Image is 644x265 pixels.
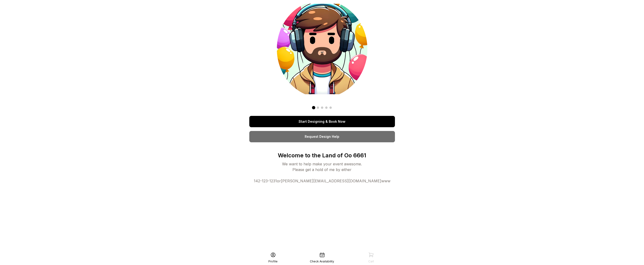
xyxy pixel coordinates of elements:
div: We want to help make your event awesome. Please get a hold of me by either or www [254,161,390,184]
div: Check Availability [310,260,334,263]
div: Profile [268,260,278,263]
a: Start Designing & Book Now [249,116,395,127]
a: 142-123-1231 [254,179,277,183]
a: [PERSON_NAME][EMAIL_ADDRESS][DOMAIN_NAME] [281,179,381,183]
a: Request Design Help [249,131,395,142]
p: Welcome to the Land of Oo 6661 [254,152,390,159]
div: Cart [368,260,374,263]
